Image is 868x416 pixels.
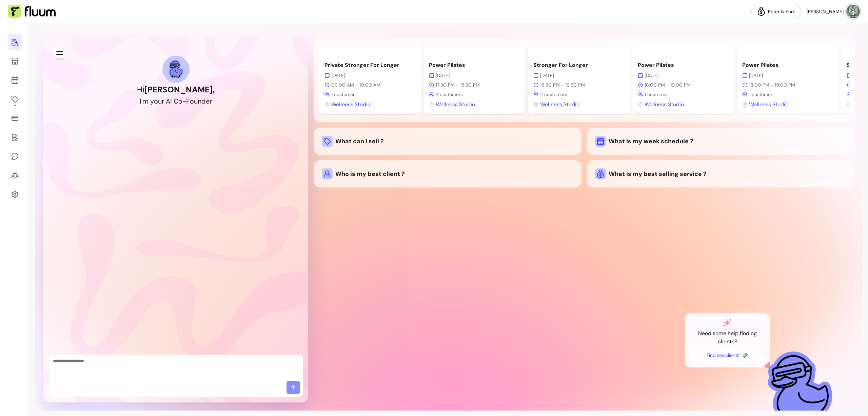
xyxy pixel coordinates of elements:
button: avatar[PERSON_NAME] [807,5,860,18]
p: 2 customers [533,91,624,98]
p: Power Pilates [742,61,833,69]
div: - [182,96,186,106]
div: What is my best selling service ? [595,168,846,179]
div: u [158,96,162,106]
a: Refer & Earn [751,5,801,18]
p: Stronger For Longer [533,61,624,69]
p: 18:30 PM - 19:30 PM [533,82,624,88]
div: What can I sell ? [322,136,573,147]
p: [DATE] [324,72,415,79]
div: d [201,96,206,106]
p: 09:00 AM - 10:00 AM [324,82,415,88]
p: 17:30 PM - 18:30 PM [429,82,520,88]
p: Private Stronger For Longer [324,61,415,69]
p: [DATE] [638,72,729,79]
b: [PERSON_NAME] , [144,84,215,95]
div: ' [141,96,142,106]
span: Wellness Studio [749,101,788,109]
div: A [166,96,170,106]
div: o [154,96,158,106]
a: Forms [8,129,22,145]
a: Home [8,34,22,50]
span: Wellness Studio [540,101,579,109]
a: Sales [8,110,22,126]
p: 18:00 PM - 19:00 PM [742,82,833,88]
a: Offerings [8,91,22,107]
p: [DATE] [429,72,520,79]
p: 1 customer [638,91,729,98]
div: r [210,96,212,106]
a: My Page [8,53,22,69]
div: u [194,96,198,106]
div: o [178,96,182,106]
div: m [142,96,149,106]
div: n [198,96,201,106]
h1: Hi [137,84,215,95]
span: Wellness Studio [645,101,684,109]
p: [DATE] [533,72,624,79]
div: r [162,96,164,106]
span: Wellness Studio [436,101,475,109]
h2: I'm your AI Co-Founder [140,96,212,106]
p: 1 customer [324,91,415,98]
div: What is my week schedule ? [595,136,846,147]
div: F [186,96,190,106]
img: avatar [846,5,860,18]
span: [PERSON_NAME] [807,8,844,15]
p: 18:00 PM - 19:00 PM [638,82,729,88]
button: Find me clients! 💸 [690,348,764,362]
a: Settings [8,186,22,202]
img: AI Co-Founder gradient star [723,319,731,327]
textarea: Ask me anything... [53,358,299,378]
img: AI Co-Founder avatar [169,60,183,78]
p: Power Pilates [429,61,520,69]
div: I [140,96,141,106]
div: C [174,96,178,106]
a: My Messages [8,148,22,164]
img: Fluum Logo [8,5,56,18]
p: Need some help finding clients? [690,329,764,346]
p: 1 customer [742,91,833,98]
span: Wellness Studio [331,101,371,109]
p: Power Pilates [638,61,729,69]
div: o [190,96,194,106]
a: Clients [8,167,22,183]
div: I [170,96,172,106]
div: e [206,96,210,106]
p: [DATE] [742,72,833,79]
div: y [150,96,154,106]
p: 3 customers [429,91,520,98]
div: Who is my best client ? [322,168,573,179]
a: Calendar [8,72,22,88]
